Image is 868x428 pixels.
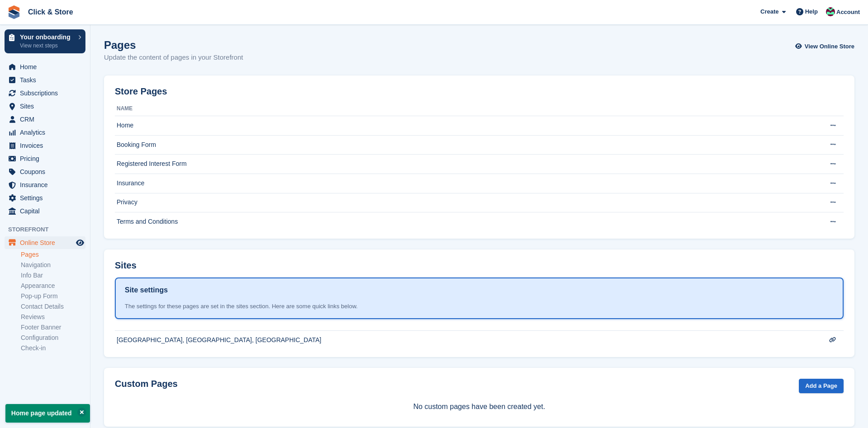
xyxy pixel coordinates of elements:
[21,302,85,311] a: Contact Details
[104,39,243,51] h1: Pages
[21,282,85,290] a: Appearance
[21,271,85,280] a: Info Bar
[104,52,243,63] p: Update the content of pages in your Storefront
[5,139,85,152] a: menu
[5,165,85,178] a: menu
[115,330,807,349] td: [GEOGRAPHIC_DATA], [GEOGRAPHIC_DATA], [GEOGRAPHIC_DATA]
[115,86,167,97] h2: Store Pages
[20,165,74,178] span: Coupons
[20,152,74,165] span: Pricing
[5,100,85,113] a: menu
[5,404,90,423] p: Home page updated
[20,192,74,204] span: Settings
[5,113,85,126] a: menu
[115,135,807,155] td: Booking Form
[21,344,85,353] a: Check-in
[20,236,74,249] span: Online Store
[5,152,85,165] a: menu
[115,116,807,136] td: Home
[20,139,74,152] span: Invoices
[7,5,21,19] img: stora-icon-8386f47178a22dfd0bd8f6a31ec36ba5ce8667c1dd55bd0f319d3a0aa187defe.svg
[5,236,85,249] a: menu
[797,39,854,54] a: View Online Store
[5,126,85,139] a: menu
[115,174,807,193] td: Insurance
[836,8,860,17] span: Account
[115,212,807,231] td: Terms and Conditions
[115,379,178,389] h2: Custom Pages
[20,87,74,99] span: Subscriptions
[115,155,807,174] td: Registered Interest Form
[21,261,85,269] a: Navigation
[20,126,74,139] span: Analytics
[760,7,778,16] span: Create
[20,113,74,126] span: CRM
[5,192,85,204] a: menu
[5,205,85,217] a: menu
[21,323,85,332] a: Footer Banner
[21,313,85,321] a: Reviews
[75,237,85,248] a: Preview store
[125,285,168,296] h1: Site settings
[805,42,854,51] span: View Online Store
[21,292,85,301] a: Pop-up Form
[5,61,85,73] a: menu
[21,250,85,259] a: Pages
[20,61,74,73] span: Home
[125,302,834,311] div: The settings for these pages are set in the sites section. Here are some quick links below.
[24,5,77,19] a: Click & Store
[5,87,85,99] a: menu
[826,7,835,16] img: Kye Daniel
[5,179,85,191] a: menu
[20,100,74,113] span: Sites
[20,42,74,50] p: View next steps
[20,74,74,86] span: Tasks
[5,29,85,53] a: Your onboarding View next steps
[115,102,807,116] th: Name
[799,379,844,394] a: Add a Page
[20,205,74,217] span: Capital
[5,74,85,86] a: menu
[20,34,74,40] p: Your onboarding
[115,193,807,212] td: Privacy
[805,7,818,16] span: Help
[21,334,85,342] a: Configuration
[115,260,137,271] h2: Sites
[115,401,844,412] p: No custom pages have been created yet.
[20,179,74,191] span: Insurance
[8,225,90,234] span: Storefront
